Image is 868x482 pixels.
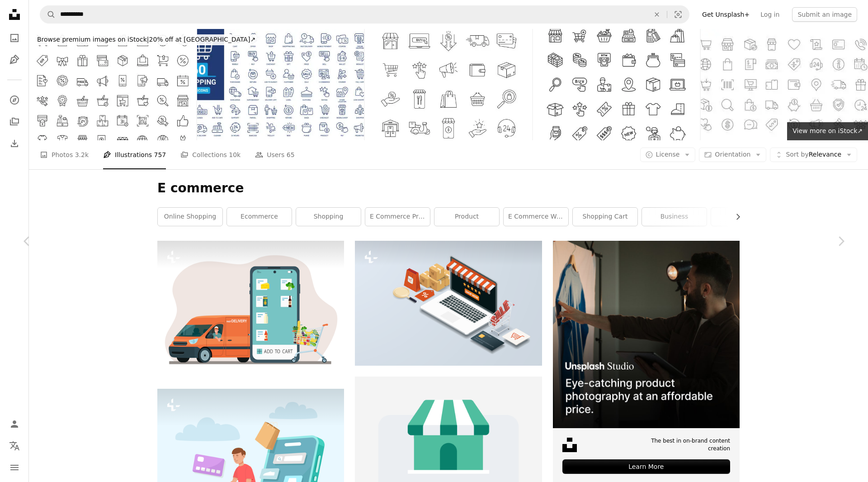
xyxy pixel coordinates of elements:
span: 3.2k [75,150,89,160]
span: The best in on-brand content creation [627,437,730,453]
button: Orientation [699,148,766,162]
a: e commerce website [504,208,568,226]
div: Learn More [562,459,730,474]
a: Collections 10k [180,140,241,169]
a: Download History [5,134,24,153]
img: E-commerce Line Editable Icons set. [701,29,868,140]
button: License [640,148,696,162]
a: Collections [5,113,24,131]
span: Browse premium images on iStock | [37,36,149,43]
button: scroll list to the right [730,208,740,226]
a: Log in / Sign up [5,415,24,433]
a: Online shopping via laptop, online store discount, paper bags parcel box, credit card and Sale 3d... [355,299,542,307]
a: Users 65 [255,140,295,169]
form: Find visuals sitewide [40,5,689,24]
img: Online Shopping Line Icons. Pixel perfect. Editable stroke. [533,29,700,140]
button: Submit an image [792,7,857,22]
a: Log in [755,7,785,22]
a: ecommerce [227,208,292,226]
button: Menu [5,458,24,477]
a: Browse premium images on iStock|20% off at [GEOGRAPHIC_DATA]↗ [29,29,264,51]
img: Shopping icon set. Outline vector icons collection. [197,29,364,140]
button: Visual search [667,6,689,23]
img: file-1631678316303-ed18b8b5cb9cimage [562,438,577,452]
img: Line Icon Set [29,29,196,140]
span: 10k [229,150,241,160]
a: Get Unsplash+ [697,7,755,22]
span: 20% off at [GEOGRAPHIC_DATA] ↗ [37,36,255,43]
span: Sort by [786,151,808,158]
a: shopping [296,208,361,226]
a: business [642,208,707,226]
a: Explore [5,91,24,109]
span: View more on iStock ↗ [793,127,863,134]
span: 65 [287,150,295,160]
span: Relevance [786,150,841,159]
h1: E commerce [157,180,740,196]
a: e commerce product [365,208,430,226]
button: Sort byRelevance [770,148,857,162]
a: Online food ordering. Smartphone, app and grocery cart. Vector illustration. [157,305,344,313]
img: file-1715714098234-25b8b4e9d8faimage [553,241,740,428]
img: Online food ordering. Smartphone, app and grocery cart. Vector illustration. [157,241,344,378]
span: License [656,151,680,158]
a: products [711,208,776,226]
a: product [434,208,499,226]
img: E-Commerce and Online Shopping Line Icon Set with Editable Stroke [365,29,532,140]
a: Photos 3.2k [40,140,89,169]
a: Illustrations [5,51,24,69]
button: Search Unsplash [40,6,56,23]
button: Language [5,437,24,455]
a: Next [814,198,868,285]
a: Photos [5,29,24,47]
a: A computer screen with a green and white striped awning [355,466,542,474]
a: shopping cart [573,208,637,226]
img: Online shopping via laptop, online store discount, paper bags parcel box, credit card and Sale 3d... [355,241,542,365]
span: Orientation [715,151,750,158]
a: View more on iStock↗ [787,122,868,140]
a: online shopping [158,208,222,226]
button: Clear [647,6,667,23]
